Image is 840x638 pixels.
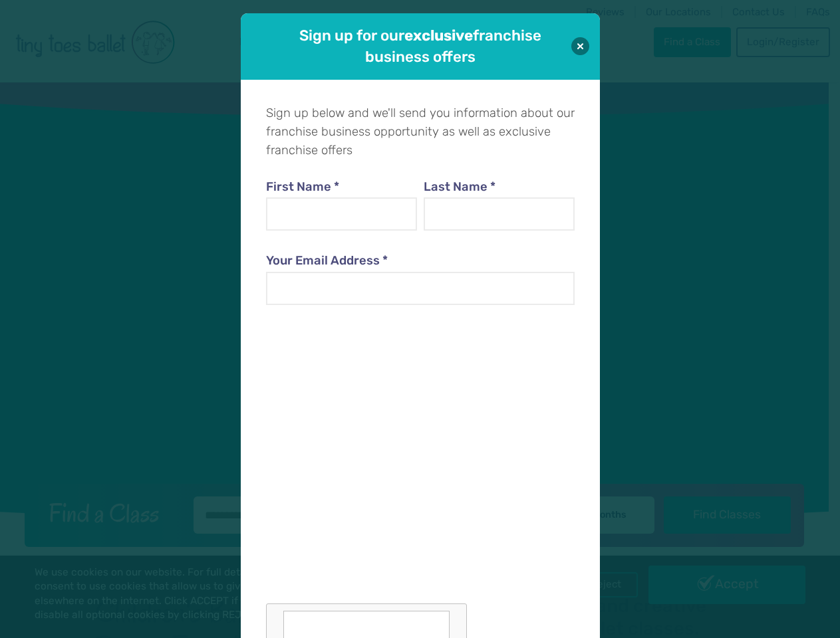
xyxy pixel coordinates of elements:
label: Last Name * [424,178,575,197]
strong: exclusive [404,27,473,45]
label: Your Email Address * [266,252,575,270]
p: Sign up below and we'll send you information about our franchise business opportunity as well as ... [266,104,575,159]
h1: Sign up for our franchise business offers [278,25,563,67]
label: First Name * [266,178,418,197]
